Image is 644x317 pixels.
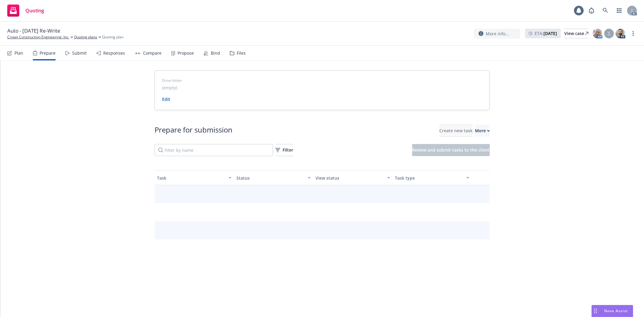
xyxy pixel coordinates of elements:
[162,96,170,102] a: Edit
[412,147,490,153] span: Review and submit tasks to the client
[543,30,557,36] strong: [DATE]
[162,78,482,83] span: Drive folder
[316,175,383,181] div: View status
[593,29,602,38] img: photo
[599,5,611,17] a: Search
[486,30,509,37] span: More info...
[564,29,588,38] a: View case
[439,125,473,137] button: Create new task
[234,171,313,185] button: Status
[236,175,304,181] div: Status
[439,128,473,133] span: Create new task
[475,125,490,137] button: More
[604,308,628,313] span: Nova Assist
[535,30,557,37] span: ETA :
[275,144,293,156] button: Filter
[5,2,46,19] a: Quoting
[237,51,246,56] div: Files
[630,30,637,37] a: more
[313,171,392,185] button: View status
[7,34,69,40] a: Crown Construction Engineering, Inc.
[102,34,123,40] span: Quoting plan
[155,144,273,156] input: Filter by name
[162,85,177,91] span: (empty)
[474,29,520,39] button: More info...
[275,144,293,156] div: Filter
[591,305,633,317] button: Nova Assist
[74,34,97,40] a: Quoting plans
[157,175,225,181] div: Task
[7,27,60,34] span: Auto - [DATE] Re-Write
[613,5,625,17] a: Switch app
[14,51,23,56] div: Plan
[395,175,463,181] div: Task type
[585,5,598,17] a: Report a Bug
[72,51,87,56] div: Submit
[143,51,162,56] div: Compare
[211,51,220,56] div: Bind
[392,171,472,185] button: Task type
[475,125,490,136] div: More
[40,51,56,56] div: Prepare
[412,144,490,156] button: Review and submit tasks to the client
[155,171,234,185] button: Task
[616,29,625,38] img: photo
[592,305,599,317] div: Drag to move
[25,8,44,13] span: Quoting
[103,51,125,56] div: Responses
[178,51,194,56] div: Propose
[155,125,232,137] div: Prepare for submission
